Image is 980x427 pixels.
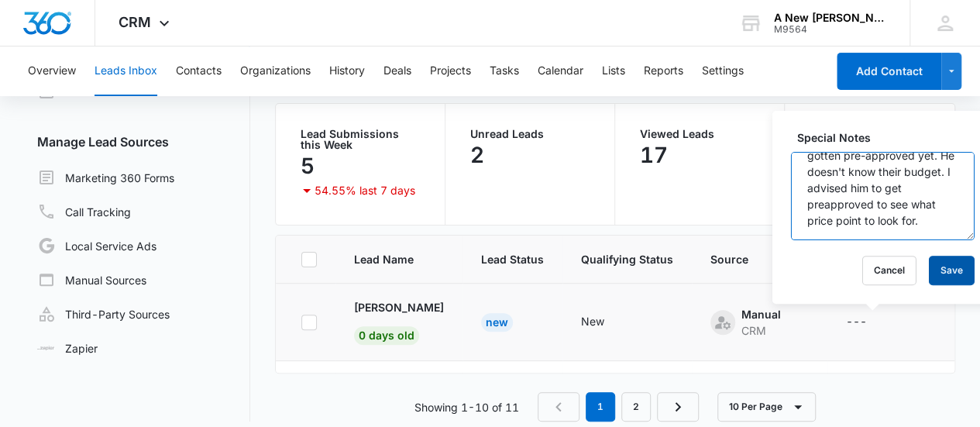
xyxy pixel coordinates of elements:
[481,251,544,267] span: Lead Status
[929,256,975,285] button: Save
[329,46,365,96] button: History
[644,46,683,96] button: Reports
[37,202,131,221] a: Call Tracking
[602,46,625,96] button: Lists
[301,153,315,178] p: 5
[301,129,420,150] p: Lead Submissions this Week
[710,306,809,339] div: - - Select to Edit Field
[581,313,604,329] div: New
[37,270,146,289] a: Manual Sources
[490,46,519,96] button: Tasks
[774,24,887,35] div: account id
[657,392,699,422] a: Next Page
[846,313,867,332] div: ---
[586,392,615,422] em: 1
[354,251,444,267] span: Lead Name
[741,306,781,322] div: Manual
[414,399,519,415] p: Showing 1-10 of 11
[640,129,759,139] p: Viewed Leads
[176,46,222,96] button: Contacts
[621,392,651,422] a: Page 2
[354,299,444,315] p: [PERSON_NAME]
[354,299,444,342] a: [PERSON_NAME]0 days old
[95,46,157,96] button: Leads Inbox
[710,251,809,267] span: Source
[538,46,583,96] button: Calendar
[25,133,250,151] h3: Manage Lead Sources
[581,251,673,267] span: Qualifying Status
[470,129,590,139] p: Unread Leads
[37,340,98,356] a: Zapier
[741,322,781,339] div: CRM
[538,392,699,422] nav: Pagination
[837,53,941,90] button: Add Contact
[640,143,668,167] p: 17
[315,185,415,196] p: 54.55% last 7 days
[791,152,975,240] textarea: Spoke to possible lead. He stated that they have not gotten pre-approved yet. He doesn't know the...
[774,12,887,24] div: account name
[119,14,151,30] span: CRM
[28,46,76,96] button: Overview
[37,236,156,255] a: Local Service Ads
[37,305,170,323] a: Third-Party Sources
[470,143,484,167] p: 2
[481,315,513,329] a: New
[383,46,411,96] button: Deals
[862,256,916,285] button: Cancel
[581,313,632,332] div: - - Select to Edit Field
[430,46,471,96] button: Projects
[481,313,513,332] div: New
[37,81,111,100] a: Archived
[37,168,174,187] a: Marketing 360 Forms
[354,326,419,345] span: 0 days old
[240,46,311,96] button: Organizations
[846,313,895,332] div: - - Select to Edit Field
[702,46,744,96] button: Settings
[717,392,816,422] button: 10 Per Page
